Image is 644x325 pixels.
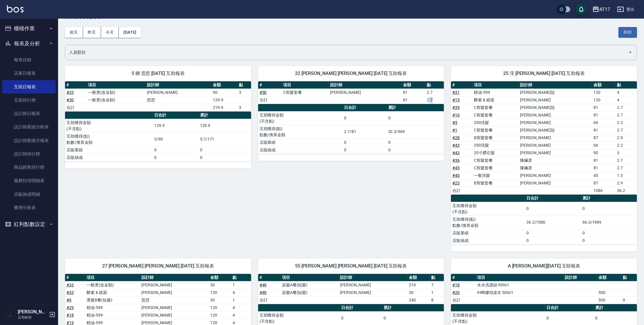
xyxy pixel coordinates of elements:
[451,274,476,281] th: #
[592,96,616,104] td: 120
[119,27,141,38] button: [DATE]
[258,125,343,139] td: 互助獲得(點) 點數/換算金額
[451,81,472,89] th: #
[519,96,592,104] td: [PERSON_NAME]
[280,289,339,296] td: 染髮A餐(短髮)
[339,274,408,281] th: 設計師
[430,289,444,296] td: 1
[231,296,251,304] td: 1
[472,134,519,141] td: B剪髮套餐
[592,111,616,119] td: 81
[452,113,460,117] a: #16
[519,149,592,157] td: [PERSON_NAME]
[153,146,198,154] td: 0
[592,157,616,164] td: 81
[452,150,460,155] a: #43
[260,283,267,287] a: #49
[425,81,444,89] th: 點
[258,104,444,154] table: a dense table
[616,164,637,172] td: 2.7
[238,81,251,89] th: 點
[145,89,212,96] td: [PERSON_NAME]
[329,89,402,96] td: [PERSON_NAME]
[382,304,444,312] th: 累計
[519,89,592,96] td: [PERSON_NAME]彣
[66,290,74,295] a: #33
[407,296,430,304] td: 240
[87,81,145,89] th: 項目
[592,134,616,141] td: 87
[581,237,637,244] td: 0
[340,304,382,312] th: 日合計
[265,263,437,269] span: 55 [PERSON_NAME] [PERSON_NAME] [DATE] 互助報表
[621,296,637,304] td: 0
[68,47,626,58] input: 人員名稱
[2,21,56,36] button: 櫃檯作業
[83,27,101,38] button: 昨天
[616,149,637,157] td: 3
[258,146,343,154] td: 店販抽成
[2,174,56,187] a: 服務扣項明細表
[65,81,251,112] table: a dense table
[472,96,519,104] td: 酵素 & 鏡面
[382,311,444,325] td: 0
[581,202,637,216] td: 0
[387,104,444,112] th: 累計
[476,289,563,296] td: IH蜂膠頭皮水 500x1
[211,96,238,104] td: 129.9
[452,290,460,295] a: #20
[199,112,251,119] th: 累計
[452,135,460,140] a: #28
[452,173,460,178] a: #40
[7,5,24,12] img: Logo
[472,157,519,164] td: C剪髮套餐
[238,104,251,111] td: 3
[18,315,47,320] p: 店用帳號
[199,154,251,161] td: 0
[265,71,437,76] span: 22 [PERSON_NAME] [PERSON_NAME] [DATE] 互助報表
[597,296,622,304] td: 500
[519,119,592,126] td: [PERSON_NAME]
[65,119,153,132] td: 互助獲得金額 (不含點)
[231,304,251,311] td: 4
[402,89,425,96] td: 81
[153,154,198,161] td: 0
[343,111,387,125] td: 0
[211,81,238,89] th: 金額
[65,146,153,154] td: 店販業績
[472,89,519,96] td: 精油-599
[85,274,140,281] th: 項目
[209,281,231,289] td: 30
[581,229,637,237] td: 0
[616,126,637,134] td: 2.7
[258,311,340,325] td: 互助獲得金額 (不含點)
[66,320,74,325] a: #19
[430,274,444,281] th: 點
[425,96,444,104] td: 2.7
[85,296,140,304] td: 燙髮B餐(短髮)
[258,111,343,125] td: 互助獲得金額 (不含點)
[581,195,637,202] th: 累計
[452,158,460,163] a: #36
[343,125,387,139] td: 2.7/81
[452,166,460,170] a: #45
[329,81,402,89] th: 設計師
[66,298,71,302] a: #9
[209,296,231,304] td: 30
[211,89,238,96] td: 90
[519,141,592,149] td: [PERSON_NAME]
[452,90,460,95] a: #31
[476,274,563,281] th: 項目
[592,126,616,134] td: 81
[472,126,519,134] td: C剪髮套餐
[407,274,430,281] th: 金額
[402,96,425,104] td: 81
[519,111,592,119] td: [PERSON_NAME]
[101,27,119,38] button: 今天
[65,274,85,281] th: #
[525,195,581,202] th: 日合計
[258,139,343,146] td: 店販業績
[2,94,56,107] a: 互助排行榜
[280,281,339,289] td: 染髮A餐(短髮)
[592,104,616,111] td: 81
